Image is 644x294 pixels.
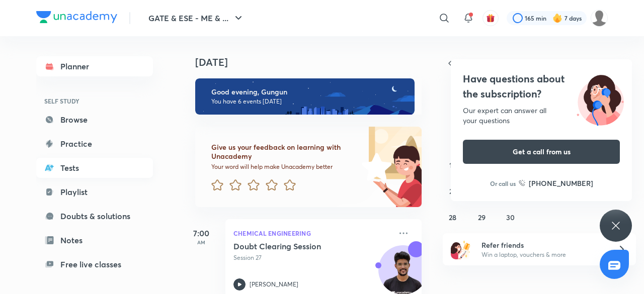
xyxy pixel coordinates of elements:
p: You have 6 events [DATE] [211,97,406,106]
img: Gungun [591,10,608,27]
a: Browse [36,110,153,130]
button: GATE & ESE - ME & ... [142,8,251,28]
h5: 7:00 [181,227,221,239]
h6: Give us your feedback on learning with Unacademy [211,143,358,161]
a: [PHONE_NUMBER] [519,178,593,188]
h4: Have questions about the subscription? [463,71,620,102]
p: Win a laptop, vouchers & more [481,250,605,259]
a: Doubts & solutions [36,206,153,226]
a: Company Logo [36,11,117,26]
a: Free live classes [36,254,153,274]
a: Tests [36,158,153,178]
abbr: September 21, 2025 [449,186,456,196]
abbr: September 29, 2025 [478,213,486,222]
h4: [DATE] [195,56,432,68]
img: referral [451,239,471,259]
img: feedback_image [328,127,422,207]
abbr: September 14, 2025 [449,160,456,170]
img: avatar [486,14,495,23]
abbr: September 30, 2025 [506,213,515,222]
p: Your word will help make Unacademy better [211,163,358,171]
h5: Doubt Clearing Session [233,241,359,251]
a: Playlist [36,182,153,202]
img: streak [552,13,562,23]
img: Company Logo [36,11,117,23]
button: September 29, 2025 [473,209,490,225]
p: Session 27 [233,253,391,262]
p: [PERSON_NAME] [250,280,298,289]
p: AM [181,239,221,245]
button: Get a call from us [463,140,620,164]
button: avatar [482,10,499,26]
h6: SELF STUDY [36,92,153,110]
button: September 21, 2025 [445,183,461,199]
span: [DATE] [523,57,556,70]
a: Planner [36,56,153,76]
h6: Refer friends [481,240,605,250]
button: September 28, 2025 [445,209,461,225]
button: [DATE] [457,56,622,70]
h6: [PHONE_NUMBER] [529,178,593,188]
img: ttu_illustration_new.svg [569,71,632,126]
button: September 30, 2025 [503,209,519,225]
p: Chemical Engineering [233,227,391,239]
a: Practice [36,134,153,154]
p: Or call us [490,179,516,188]
button: September 14, 2025 [445,157,461,173]
a: Notes [36,230,153,250]
button: September 7, 2025 [445,131,461,147]
h6: Good evening, Gungun [211,87,406,96]
img: evening [195,78,415,115]
abbr: September 28, 2025 [449,213,456,222]
div: Our expert can answer all your questions [463,106,620,126]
